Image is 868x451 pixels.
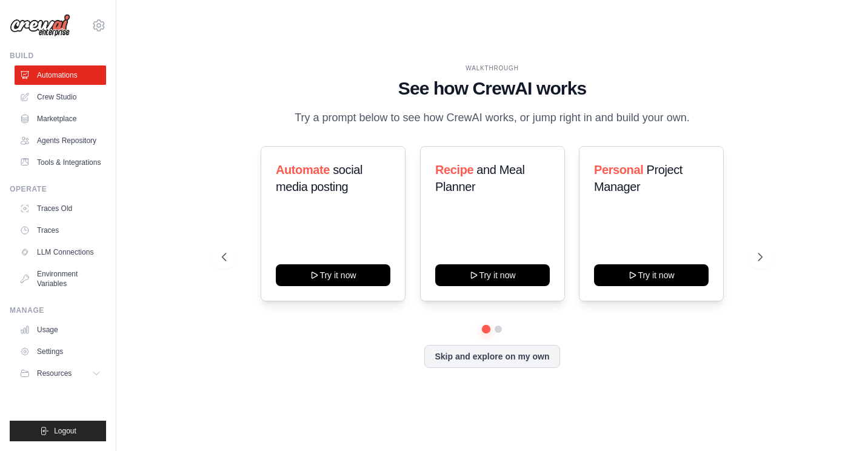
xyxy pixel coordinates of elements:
[435,163,524,193] span: and Meal Planner
[435,163,473,176] span: Recipe
[15,364,106,383] button: Resources
[10,14,70,37] img: Logo
[15,242,106,262] a: LLM Connections
[15,153,106,172] a: Tools & Integrations
[276,264,390,286] button: Try it now
[15,342,106,361] a: Settings
[276,163,330,176] span: Automate
[289,109,696,127] p: Try a prompt below to see how CrewAI works, or jump right in and build your own.
[435,264,550,286] button: Try it now
[222,64,763,73] div: WALKTHROUGH
[276,163,362,193] span: social media posting
[15,109,106,129] a: Marketplace
[594,264,709,286] button: Try it now
[15,221,106,240] a: Traces
[54,426,76,436] span: Logout
[424,345,559,368] button: Skip and explore on my own
[15,87,106,107] a: Crew Studio
[15,264,106,293] a: Environment Variables
[222,78,763,99] h1: See how CrewAI works
[37,369,72,378] span: Resources
[10,306,106,315] div: Manage
[594,163,643,176] span: Personal
[15,320,106,339] a: Usage
[10,421,106,441] button: Logout
[15,131,106,150] a: Agents Repository
[15,199,106,218] a: Traces Old
[15,65,106,85] a: Automations
[10,184,106,194] div: Operate
[10,51,106,61] div: Build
